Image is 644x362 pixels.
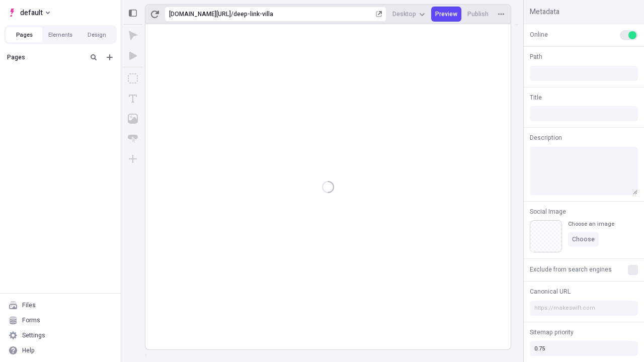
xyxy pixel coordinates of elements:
[530,93,542,102] span: Title
[568,220,614,228] div: Choose an image
[530,328,574,337] span: Sitemap priority
[530,52,542,61] span: Path
[22,331,45,339] div: Settings
[435,10,457,18] span: Preview
[392,10,416,18] span: Desktop
[233,10,374,18] div: deep-link-villa
[42,27,78,42] button: Elements
[530,207,566,216] span: Social Image
[530,30,548,39] span: Online
[388,7,429,22] button: Desktop
[124,69,142,87] button: Box
[7,53,84,61] div: Pages
[431,7,461,22] button: Preview
[530,133,562,142] span: Description
[22,301,36,309] div: Files
[78,27,115,42] button: Design
[124,110,142,128] button: Image
[20,7,43,19] span: default
[4,5,54,20] button: Select site
[463,7,493,22] button: Publish
[231,10,233,18] div: /
[169,10,231,18] div: [URL][DOMAIN_NAME]
[6,27,42,42] button: Pages
[568,232,599,247] button: Choose
[124,89,142,108] button: Text
[22,316,40,324] div: Forms
[530,301,638,316] input: https://makeswift.com
[572,235,595,243] span: Choose
[22,346,35,354] div: Help
[467,10,489,18] span: Publish
[530,265,612,274] span: Exclude from search engines
[124,130,142,148] button: Button
[530,287,571,296] span: Canonical URL
[104,51,116,63] button: Add new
